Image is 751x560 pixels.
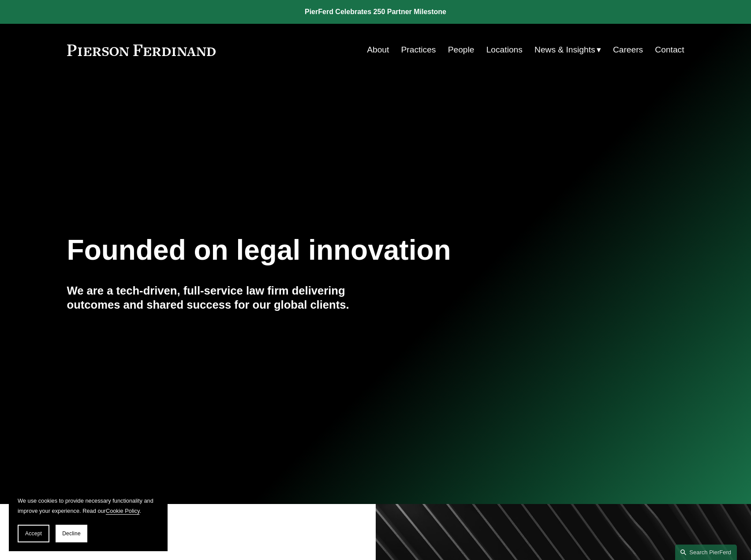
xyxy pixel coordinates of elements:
a: Cookie Policy [106,508,140,514]
span: Accept [25,530,42,537]
a: Practices [401,41,436,58]
section: Cookie banner [9,487,168,551]
h4: We are a tech-driven, full-service law firm delivering outcomes and shared success for our global... [67,284,376,312]
p: We use cookies to provide necessary functionality and improve your experience. Read our . [18,496,159,516]
a: Careers [613,41,643,58]
button: Accept [18,525,49,542]
a: About [367,41,389,58]
a: Locations [486,41,523,58]
a: Contact [655,41,684,58]
a: Search this site [675,545,737,560]
a: folder dropdown [534,41,601,58]
span: News & Insights [534,42,595,58]
a: People [448,41,475,58]
h1: Founded on legal innovation [67,234,582,266]
button: Decline [56,525,87,542]
span: Decline [62,530,81,537]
